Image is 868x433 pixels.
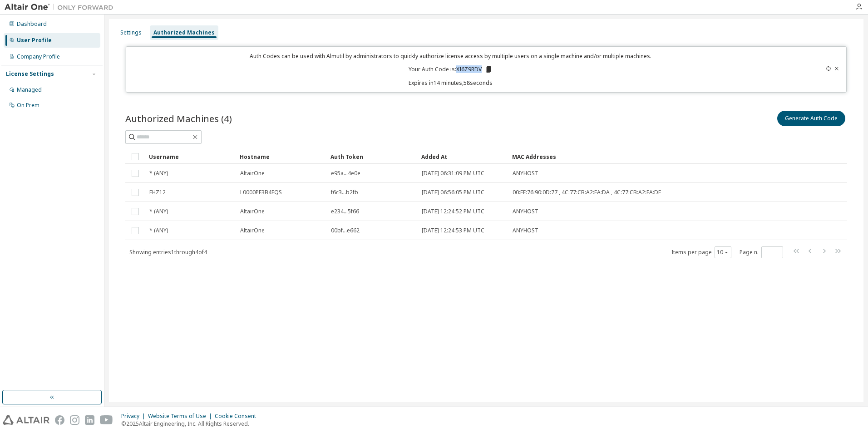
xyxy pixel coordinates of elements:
[149,189,166,196] span: FHZ12
[331,189,358,196] span: f6c3...b2fb
[513,208,538,215] span: ANYHOST
[149,149,232,164] div: Username
[331,227,360,234] span: 00bf...e662
[55,415,64,425] img: facebook.svg
[132,79,770,87] p: Expires in 14 minutes, 58 seconds
[17,86,42,93] div: Managed
[513,170,538,177] span: ANYHOST
[331,208,359,215] span: e234...5f66
[125,112,232,125] span: Authorized Machines (4)
[5,3,118,12] img: Altair One
[422,227,484,234] span: [DATE] 12:24:53 PM UTC
[121,420,261,428] p: © 2025 Altair Engineering, Inc. All Rights Reserved.
[70,415,79,425] img: instagram.svg
[422,189,484,196] span: [DATE] 06:56:05 PM UTC
[215,413,261,420] div: Cookie Consent
[240,208,265,215] span: AltairOne
[240,170,265,177] span: AltairOne
[100,415,113,425] img: youtube.svg
[331,170,360,177] span: e95a...4e0e
[149,170,168,177] span: * (ANY)
[422,208,484,215] span: [DATE] 12:24:52 PM UTC
[17,53,60,60] div: Company Profile
[422,170,484,177] span: [DATE] 06:31:09 PM UTC
[409,65,493,74] p: Your Auth Code is: XI6Z9RDV
[740,246,783,258] span: Page n.
[153,29,215,36] div: Authorized Machines
[421,149,505,164] div: Added At
[132,52,770,60] p: Auth Codes can be used with Almutil by administrators to quickly authorize license access by mult...
[513,227,538,234] span: ANYHOST
[6,70,54,78] div: License Settings
[17,102,39,109] div: On Prem
[149,208,168,215] span: * (ANY)
[148,413,215,420] div: Website Terms of Use
[17,37,52,44] div: User Profile
[121,413,148,420] div: Privacy
[777,111,845,126] button: Generate Auth Code
[240,149,323,164] div: Hostname
[85,415,94,425] img: linkedin.svg
[717,249,729,256] button: 10
[149,227,168,234] span: * (ANY)
[17,20,47,28] div: Dashboard
[240,227,265,234] span: AltairOne
[3,415,49,425] img: altair_logo.svg
[120,29,142,36] div: Settings
[513,189,661,196] span: 00:FF:76:90:0D:77 , 4C:77:CB:A2:FA:DA , 4C:77:CB:A2:FA:DE
[240,189,282,196] span: L0000PF3B4EQS
[512,149,752,164] div: MAC Addresses
[671,246,731,258] span: Items per page
[129,248,207,256] span: Showing entries 1 through 4 of 4
[330,149,414,164] div: Auth Token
